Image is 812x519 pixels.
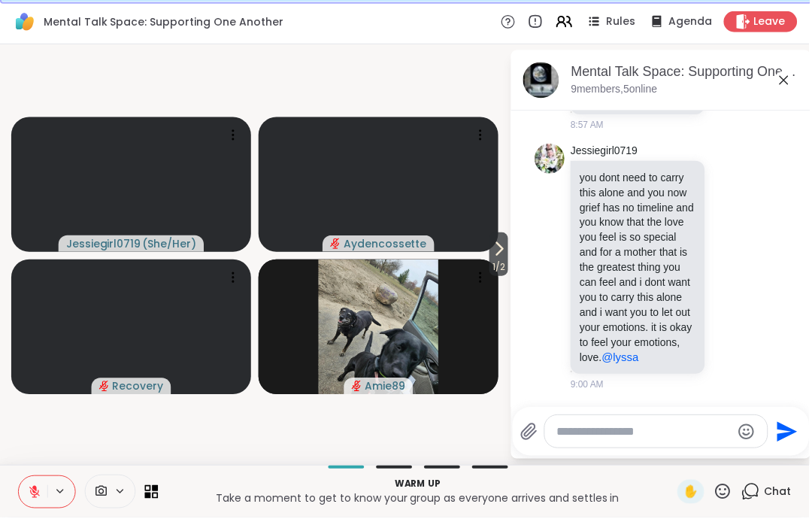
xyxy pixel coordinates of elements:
button: Send [771,416,804,450]
span: Recovery [113,380,164,395]
p: you dont need to carry this alone and you now grief has no timeline and you know that the love yo... [582,171,698,366]
span: Jessiegirl0719 [66,237,141,252]
span: 9:00 AM [573,379,606,393]
span: audio-muted [332,239,342,250]
a: Jessiegirl0719 [573,144,641,159]
p: Warm up [168,479,671,493]
span: 8:57 AM [573,119,606,132]
p: Take a moment to get to know your group as everyone arrives and settles in [168,493,671,508]
span: audio-muted [353,382,363,393]
textarea: Type your message [559,426,734,441]
img: ShareWell Logomark [12,9,38,35]
div: Mental Talk Space: Supporting One Another, [DATE] [573,63,801,82]
span: Amie89 [366,380,407,395]
span: 1 / 2 [491,259,510,277]
p: 9 members, 5 online [573,83,659,98]
span: @lyssa [604,352,641,365]
img: Amie89 [320,260,440,396]
img: https://sharewell-space-live.sfo3.digitaloceanspaces.com/user-generated/3602621c-eaa5-4082-863a-9... [537,144,567,175]
span: ( She/Her ) [143,237,197,252]
button: 1/2 [491,233,510,277]
span: Rules [608,14,638,29]
span: Leave [756,14,788,29]
span: Aydencossette [345,237,429,252]
span: audio-muted [99,382,110,393]
img: Mental Talk Space: Supporting One Another, Sep 11 [525,62,561,99]
button: Emoji picker [740,424,758,442]
span: Mental Talk Space: Supporting One Another [44,14,284,29]
span: ✋ [686,484,701,502]
span: Agenda [671,14,714,29]
span: Chat [767,486,794,501]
